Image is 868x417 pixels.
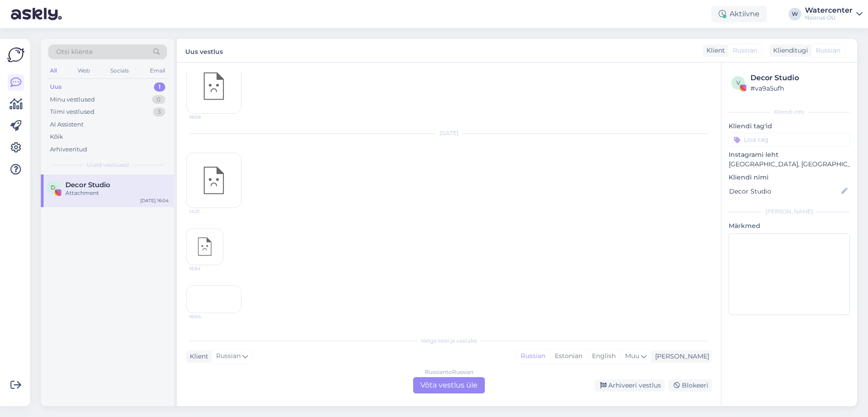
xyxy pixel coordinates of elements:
div: AI Assistent [50,120,84,129]
div: Võta vestlus üle [413,377,485,393]
div: 1 [154,82,165,92]
div: 0 [152,95,165,104]
span: 14:21 [189,208,223,215]
div: Uus [50,82,62,92]
span: 16:04 [189,313,223,320]
p: Kliendi nimi [729,173,850,182]
div: Russian to Russian [425,368,473,376]
div: 3 [153,107,165,116]
div: Decor Studio [750,73,847,83]
span: Russian [216,351,241,361]
div: Web [76,65,92,77]
div: Valige keel ja vastake [186,337,712,345]
div: Noorus OÜ [805,14,853,21]
a: WatercenterNoorus OÜ [805,7,863,21]
div: Klient [186,352,208,361]
span: v [736,79,740,86]
div: [PERSON_NAME] [729,208,850,216]
label: Uus vestlus [185,44,223,57]
div: Kliendi info [729,108,850,116]
div: Socials [108,65,131,77]
img: attachment [187,228,223,265]
span: 18:09 [189,114,223,121]
div: All [48,65,59,77]
div: Arhiveeritud [50,145,87,154]
div: Kõik [50,132,63,141]
img: Askly Logo [7,46,25,63]
span: D [51,184,55,191]
div: Email [148,65,167,77]
span: Russian [816,46,840,55]
input: Lisa nimi [729,186,839,196]
span: Decor Studio [65,181,110,189]
div: Klienditugi [769,46,808,55]
div: English [587,349,620,363]
span: Uued vestlused [87,161,129,169]
div: [DATE] 16:04 [140,197,169,204]
div: Aktiivne [711,6,767,22]
div: Arhiveeri vestlus [595,379,665,392]
input: Lisa tag [729,133,850,146]
div: Tiimi vestlused [50,107,94,116]
div: Minu vestlused [50,95,95,104]
span: Otsi kliente [56,47,93,57]
div: # va9a5ufh [750,83,847,93]
span: Muu [625,352,639,360]
div: Blokeeri [668,379,712,392]
div: W [789,8,801,20]
div: Watercenter [805,7,853,14]
p: Instagrami leht [729,150,850,160]
div: [DATE] [186,129,712,137]
div: Russian [516,349,550,363]
p: Kliendi tag'id [729,121,850,131]
span: 15:54 [189,265,223,272]
div: [PERSON_NAME] [651,352,709,361]
p: [GEOGRAPHIC_DATA], [GEOGRAPHIC_DATA] [729,160,850,169]
div: Klient [703,46,725,55]
span: Russian [733,46,757,55]
div: Attachment [65,189,169,197]
div: Estonian [550,349,587,363]
p: Märkmed [729,221,850,231]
